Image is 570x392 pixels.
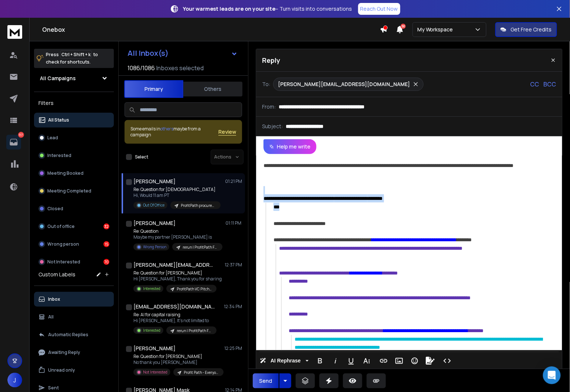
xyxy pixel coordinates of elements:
[329,354,343,368] button: Italic (Ctrl+I)
[264,139,316,154] button: Help me write
[143,286,160,292] p: Interested
[133,187,221,192] p: Re: Question for [DEMOGRAPHIC_DATA]
[34,363,114,378] button: Unread only
[47,241,79,247] p: Wrong person
[530,80,539,89] p: CC
[47,206,63,212] p: Closed
[544,80,556,89] p: BCC
[344,354,358,368] button: Underline (Ctrl+U)
[183,5,276,12] strong: Your warmest leads are on your site
[258,354,310,368] button: AI Rephrase
[128,64,155,72] span: 1086 / 1086
[358,3,400,15] a: Reach Out Now
[392,354,406,368] button: Insert Image (Ctrl+P)
[225,220,242,226] p: 01:11 PM
[181,203,216,208] p: ProfitPath procurement consulting [GEOGRAPHIC_DATA] [GEOGRAPHIC_DATA]
[60,50,92,59] span: Ctrl + Shift + k
[423,354,437,368] button: Signature
[133,354,222,359] p: Re: Question for [PERSON_NAME]
[133,192,221,198] p: Hi, Would 11 am PT
[128,50,169,57] h1: All Inbox(s)
[47,170,84,176] p: Meeting Booked
[262,81,270,88] p: To:
[133,312,217,318] p: Re: AI for capital raising
[218,128,236,136] button: Review
[184,370,219,375] p: Profit Path - Everyone - ICP Campaign
[34,292,114,307] button: Inbox
[177,328,212,334] p: rerun | ProfitPath FundOfFunds Pitchbook
[262,55,280,65] p: Reply
[104,259,109,265] div: 70
[225,262,242,268] p: 12:37 PM
[143,328,160,333] p: Interested
[183,81,242,97] button: Others
[143,202,164,208] p: Out Of Office
[224,304,242,310] p: 12:34 PM
[34,148,114,163] button: Interested
[313,354,327,368] button: Bold (Ctrl+B)
[133,359,222,365] p: No thank you [PERSON_NAME]
[48,314,54,320] p: All
[183,245,218,250] p: rerun | ProfitPath FundOfFunds Pitchbook
[47,153,71,158] p: Interested
[253,374,279,388] button: Send
[440,354,454,368] button: Code View
[133,234,222,240] p: Maybe my partner [PERSON_NAME] is
[34,184,114,198] button: Meeting Completed
[224,345,242,351] p: 12:25 PM
[40,75,76,82] h1: All Campaigns
[177,286,212,292] p: ProfitPath VC PitchBook
[48,117,69,123] p: All Status
[6,135,21,150] a: 117
[543,367,561,384] div: Open Intercom Messenger
[133,228,222,234] p: Re: Question
[46,51,98,66] p: Press to check for shortcuts.
[133,303,215,310] h1: [EMAIL_ADDRESS][DOMAIN_NAME]
[262,103,276,110] p: From:
[156,64,204,72] h3: Inboxes selected
[34,98,114,108] h3: Filters
[34,310,114,324] button: All
[34,219,114,234] button: Out of office32
[48,332,88,338] p: Automatic Replies
[42,25,380,34] h1: Onebox
[262,123,283,130] p: Subject:
[34,345,114,360] button: Awaiting Reply
[360,354,374,368] button: More Text
[408,354,422,368] button: Emoticons
[48,350,80,355] p: Awaiting Reply
[34,255,114,269] button: Not Interested70
[48,367,75,373] p: Unread only
[143,369,167,375] p: Not Interested
[133,261,215,269] h1: [PERSON_NAME][EMAIL_ADDRESS][PERSON_NAME][DOMAIN_NAME]
[124,80,183,98] button: Primary
[47,259,80,265] p: Not Interested
[34,71,114,86] button: All Campaigns
[48,385,59,391] p: Sent
[133,276,222,282] p: Hi [PERSON_NAME], Thank you for sharing
[401,24,406,29] span: 50
[183,5,352,13] p: – Turn visits into conversations
[278,81,410,88] p: [PERSON_NAME][EMAIL_ADDRESS][DOMAIN_NAME]
[143,244,166,250] p: Wrong Person
[34,130,114,145] button: Lead
[122,46,244,61] button: All Inbox(s)
[269,358,302,364] span: AI Rephrase
[377,354,391,368] button: Insert Link (Ctrl+K)
[495,22,557,37] button: Get Free Credits
[104,224,109,229] div: 32
[47,188,91,194] p: Meeting Completed
[47,224,75,229] p: Out of office
[133,318,217,324] p: Hi [PERSON_NAME], It’s not limited to
[34,166,114,181] button: Meeting Booked
[133,270,222,276] p: Re: Question for [PERSON_NAME]
[48,296,60,302] p: Inbox
[34,201,114,216] button: Closed
[360,5,398,13] p: Reach Out Now
[7,25,22,39] img: logo
[38,271,75,278] h3: Custom Labels
[7,373,22,388] button: J
[417,26,456,33] p: My Workspace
